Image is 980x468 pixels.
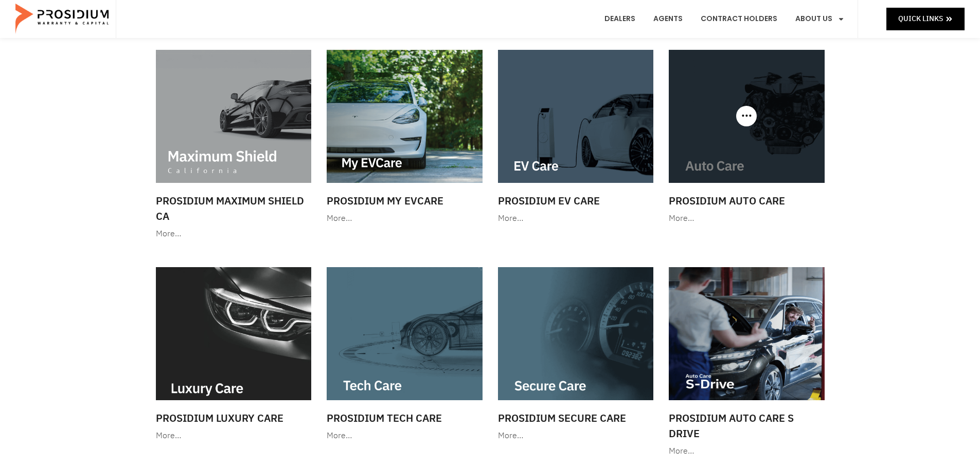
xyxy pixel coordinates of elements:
span: Quick Links [898,12,943,25]
h3: Prosidium Luxury Care [156,410,312,426]
a: Prosidium Maximum Shield CA More… [151,45,317,247]
h3: Prosidium Auto Care S Drive [669,410,825,441]
h3: Prosidium Tech Care [327,410,483,426]
a: Prosidium My EVCare More… [322,45,488,231]
div: More… [498,428,654,443]
a: Prosidium Secure Care More… [493,262,659,448]
div: More… [669,444,825,459]
a: Prosidium Auto Care S Drive More… [664,262,830,464]
div: More… [498,211,654,226]
h3: Prosidium Auto Care [669,193,825,209]
a: Quick Links [886,8,965,30]
a: Prosidium EV Care More… [493,45,659,231]
div: More… [156,428,312,443]
a: Prosidium Auto Care More… [664,45,830,231]
h3: Prosidium My EVCare [327,193,483,209]
div: More… [156,227,312,241]
h3: Prosidium Secure Care [498,410,654,426]
div: More… [327,428,483,443]
a: Prosidium Luxury Care More… [151,262,317,448]
a: Prosidium Tech Care More… [322,262,488,448]
div: More… [327,211,483,226]
div: More… [669,211,825,226]
h3: Prosidium EV Care [498,193,654,209]
h3: Prosidium Maximum Shield CA [156,193,312,224]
